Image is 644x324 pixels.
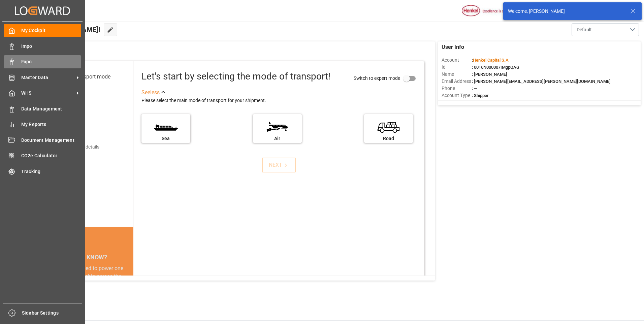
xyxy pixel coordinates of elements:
a: CO2e Calculator [4,149,81,162]
span: : — [472,86,477,91]
span: Tracking [21,168,82,175]
a: Expo [4,55,81,68]
div: Welcome, [PERSON_NAME] [508,8,624,15]
span: Switch to expert mode [354,75,400,80]
div: Road [367,135,410,142]
span: : [472,58,509,63]
a: Impo [4,39,81,53]
div: NEXT [269,161,289,169]
span: Expo [21,58,82,65]
span: Data Management [21,105,82,112]
div: See less [141,89,160,97]
span: Sidebar Settings [22,310,82,317]
span: : [PERSON_NAME][EMAIL_ADDRESS][PERSON_NAME][DOMAIN_NAME] [472,79,611,84]
span: Hello [PERSON_NAME]! [28,23,100,36]
div: Let's start by selecting the mode of transport! [141,69,330,84]
div: Air [256,135,298,142]
a: Document Management [4,133,81,147]
span: Impo [21,43,82,50]
button: open menu [572,23,639,36]
div: Sea [145,135,187,142]
span: WHS [21,90,74,97]
span: My Reports [21,121,82,128]
span: Document Management [21,137,82,144]
span: Name [442,71,472,78]
div: Add shipping details [57,143,99,151]
span: Id [442,64,472,71]
span: Email Address [442,78,472,85]
a: My Cockpit [4,24,81,37]
span: Phone [442,85,472,92]
span: Account Type [442,92,472,99]
button: next slide / item [124,264,133,321]
span: CO2e Calculator [21,152,82,159]
span: : Shipper [472,93,489,98]
span: Master Data [21,74,74,81]
span: : [PERSON_NAME] [472,72,507,77]
span: Default [577,26,592,33]
span: My Cockpit [21,27,82,34]
button: NEXT [262,158,296,172]
a: My Reports [4,118,81,131]
div: Please select the main mode of transport for your shipment. [141,97,420,105]
span: User Info [442,43,464,51]
a: Tracking [4,165,81,178]
span: Henkel Capital S.A [473,58,509,63]
img: Henkel%20logo.jpg_1689854090.jpg [462,5,518,17]
a: Data Management [4,102,81,115]
span: : 0016N000007IMgpQAG [472,65,519,70]
span: Account [442,57,472,64]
